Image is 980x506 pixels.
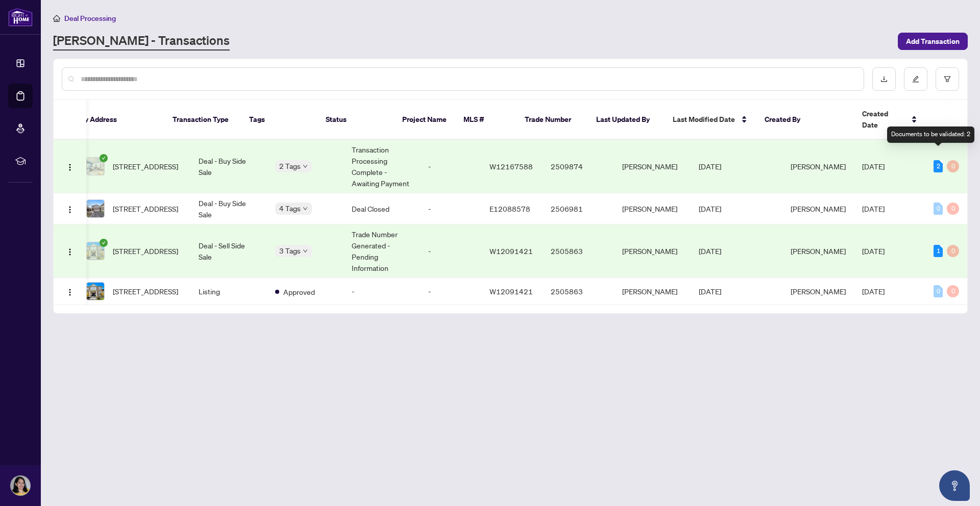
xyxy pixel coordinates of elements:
td: 2505863 [543,224,614,278]
span: 3 Tags [279,245,301,257]
span: check-circle [100,239,108,247]
span: [DATE] [699,287,721,296]
div: 0 [934,203,943,215]
a: [PERSON_NAME] - Transactions [53,32,230,50]
td: [PERSON_NAME] [614,140,691,193]
span: [DATE] [862,246,885,256]
div: Documents to be validated: 2 [887,127,974,143]
td: [PERSON_NAME] [614,193,691,224]
th: Last Modified Date [665,100,756,140]
td: Deal Closed [344,193,420,224]
span: [DATE] [699,162,721,171]
th: Tags [241,100,317,140]
img: thumbnail-img [87,283,104,300]
button: filter [936,67,959,91]
img: Profile Icon [11,476,30,495]
span: 4 Tags [279,203,301,214]
td: Listing [190,278,267,305]
span: W12167588 [489,162,533,171]
span: filter [944,75,951,83]
div: 0 [934,285,943,297]
button: Logo [62,283,78,299]
th: Last Updated By [588,100,665,140]
span: [STREET_ADDRESS] [113,245,178,257]
img: Logo [66,288,74,296]
img: thumbnail-img [87,158,104,175]
span: [STREET_ADDRESS] [113,203,178,214]
div: 0 [947,203,959,215]
span: [DATE] [699,204,721,213]
button: Open asap [939,470,970,501]
th: Created Date [854,100,925,140]
td: - [420,224,481,278]
th: MLS # [455,100,517,140]
button: Logo [62,158,78,174]
td: - [420,278,481,305]
div: 2 [934,160,943,172]
span: Approved [283,286,315,297]
button: download [872,67,896,91]
img: Logo [66,163,74,171]
span: down [303,164,308,169]
span: check-circle [100,154,108,162]
button: edit [904,67,927,91]
td: [PERSON_NAME] [614,278,691,305]
th: Transaction Type [164,100,241,140]
td: 2506981 [543,193,614,224]
div: 0 [947,245,959,257]
span: [STREET_ADDRESS] [113,161,178,172]
span: down [303,206,308,211]
span: Deal Processing [64,14,116,23]
th: Status [317,100,394,140]
span: 2 Tags [279,160,301,172]
td: Deal - Buy Side Sale [190,193,267,224]
th: Property Address [52,100,164,140]
td: - [344,278,420,305]
td: [PERSON_NAME] [614,224,691,278]
span: down [303,248,308,254]
span: [DATE] [862,162,885,171]
img: thumbnail-img [87,200,104,217]
td: - [420,193,481,224]
button: Logo [62,200,78,217]
span: Last Modified Date [673,114,735,125]
span: Created Date [862,108,905,131]
span: [PERSON_NAME] [791,287,846,296]
img: Logo [66,248,74,256]
div: 1 [934,245,943,257]
th: Trade Number [517,100,588,140]
td: 2509874 [543,140,614,193]
img: logo [8,8,33,27]
td: Deal - Buy Side Sale [190,140,267,193]
span: W12091421 [489,287,533,296]
td: Transaction Processing Complete - Awaiting Payment [344,140,420,193]
span: Add Transaction [906,33,960,49]
span: [PERSON_NAME] [791,204,846,213]
th: Created By [756,100,854,140]
span: home [53,15,60,22]
span: [DATE] [862,287,885,296]
th: Project Name [394,100,455,140]
img: Logo [66,206,74,214]
span: edit [912,75,919,83]
button: Add Transaction [898,33,968,50]
div: 0 [947,285,959,297]
span: E12088578 [489,204,530,213]
span: [PERSON_NAME] [791,162,846,171]
span: [STREET_ADDRESS] [113,286,178,297]
td: Deal - Sell Side Sale [190,224,267,278]
td: 2505863 [543,278,614,305]
span: W12091421 [489,246,533,256]
span: [DATE] [862,204,885,213]
div: 0 [947,160,959,172]
img: thumbnail-img [87,242,104,260]
span: [DATE] [699,246,721,256]
span: [PERSON_NAME] [791,246,846,256]
td: Trade Number Generated - Pending Information [344,224,420,278]
button: Logo [62,243,78,259]
td: - [420,140,481,193]
span: download [880,75,888,83]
